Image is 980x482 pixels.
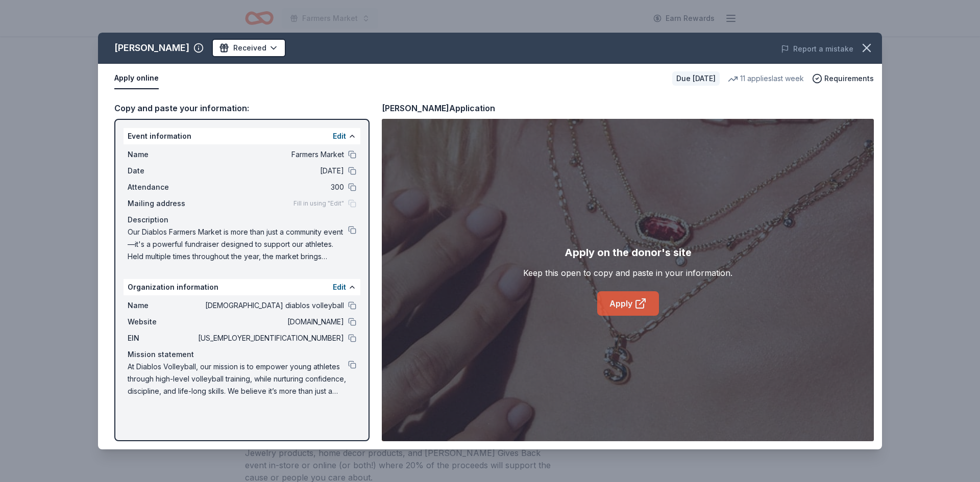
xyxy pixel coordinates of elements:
span: Requirements [824,72,874,85]
div: Keep this open to copy and paste in your information. [523,267,732,279]
span: [US_EMPLOYER_IDENTIFICATION_NUMBER] [196,332,344,344]
span: 300 [196,181,344,193]
div: 11 applies last week [728,72,804,85]
span: Mailing address [128,197,196,210]
div: Copy and paste your information: [114,102,370,115]
div: Organization information [124,279,360,295]
span: [DATE] [196,165,344,177]
span: Farmers Market [196,148,344,161]
div: [PERSON_NAME] [114,40,189,56]
span: At Diablos Volleyball, our mission is to empower young athletes through high-level volleyball tra... [128,361,348,397]
button: Edit [333,281,346,293]
a: Apply [597,291,659,316]
span: Name [128,299,196,312]
span: Attendance [128,181,196,193]
button: Received [212,39,286,57]
span: EIN [128,332,196,344]
span: Name [128,148,196,161]
span: [DOMAIN_NAME] [196,316,344,328]
button: Apply online [114,68,159,89]
div: Mission statement [128,348,356,361]
span: Website [128,316,196,328]
div: Apply on the donor's site [565,244,692,261]
div: Description [128,214,356,226]
div: Event information [124,128,360,144]
span: [DEMOGRAPHIC_DATA] diablos volleyball [196,299,344,312]
button: Report a mistake [781,43,853,55]
div: [PERSON_NAME] Application [382,102,495,115]
div: Due [DATE] [672,71,720,86]
button: Edit [333,130,346,142]
span: Received [233,42,266,54]
span: Fill in using "Edit" [293,199,344,208]
span: Date [128,165,196,177]
button: Requirements [812,72,874,85]
span: Our Diablos Farmers Market is more than just a community event—it's a powerful fundraiser designe... [128,226,348,263]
